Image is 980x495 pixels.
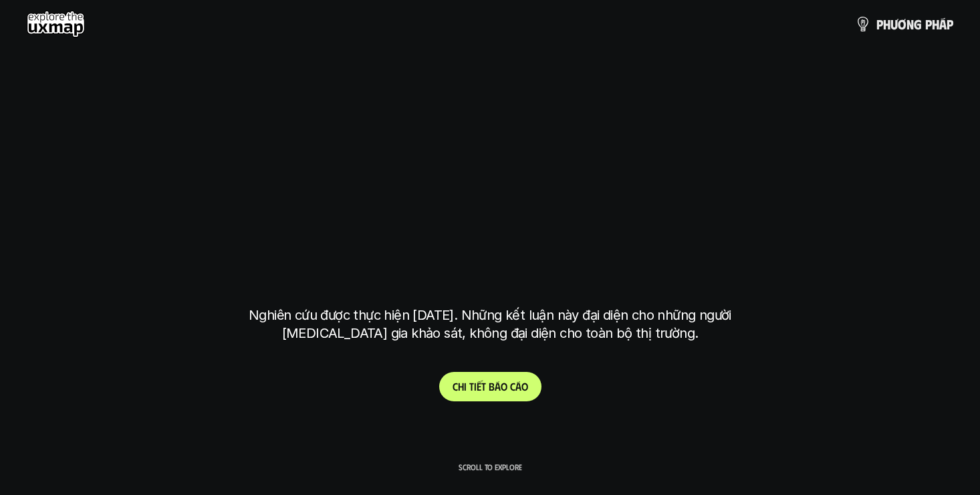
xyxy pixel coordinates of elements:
[883,17,890,31] span: h
[515,380,521,393] span: á
[246,130,734,186] h1: phạm vi công việc của
[906,17,914,31] span: n
[898,17,906,31] span: ơ
[495,380,501,393] span: á
[855,11,953,37] a: phươngpháp
[947,17,953,31] span: p
[458,380,464,393] span: h
[914,17,922,31] span: g
[489,380,495,393] span: b
[474,380,477,393] span: i
[252,235,729,292] h1: tại [GEOGRAPHIC_DATA]
[464,380,467,393] span: i
[459,462,522,472] p: Scroll to explore
[469,380,474,393] span: t
[239,306,741,342] p: Nghiên cứu được thực hiện [DATE]. Những kết luận này đại diện cho những người [MEDICAL_DATA] gia ...
[444,98,545,113] h6: Kết quả nghiên cứu
[932,17,939,31] span: h
[939,17,947,31] span: á
[510,380,515,393] span: c
[453,380,458,393] span: C
[481,380,486,393] span: t
[477,380,481,393] span: ế
[925,17,932,31] span: p
[876,17,883,31] span: p
[890,17,898,31] span: ư
[501,380,507,393] span: o
[439,372,541,401] a: Chitiếtbáocáo
[521,380,528,393] span: o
